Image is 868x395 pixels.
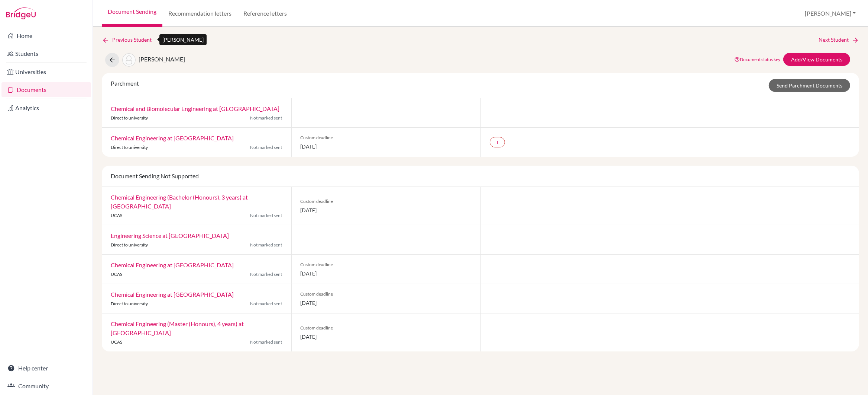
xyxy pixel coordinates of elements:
a: Chemical Engineering at [GEOGRAPHIC_DATA] [111,134,234,141]
span: Not marked sent [250,271,282,278]
span: Custom deadline [301,198,472,205]
a: Add/View Documents [783,53,850,66]
a: Chemical Engineering (Master (Honours), 4 years) at [GEOGRAPHIC_DATA] [111,320,244,336]
span: Direct to university [111,144,148,150]
span: [DATE] [301,143,472,150]
a: Documents [1,82,91,97]
a: Send Parchment Documents [769,79,850,92]
span: Direct to university [111,115,148,121]
span: Not marked sent [250,242,282,248]
a: Chemical Engineering (Bachelor (Honours), 3 years) at [GEOGRAPHIC_DATA] [111,194,248,210]
span: Parchment [111,80,139,87]
span: Not marked sent [250,339,282,345]
span: UCAS [111,271,122,277]
span: Not marked sent [250,300,282,307]
span: Not marked sent [250,115,282,121]
span: Not marked sent [250,212,282,219]
a: Chemical Engineering at [GEOGRAPHIC_DATA] [111,261,234,268]
span: [DATE] [301,270,472,277]
span: [DATE] [301,206,472,214]
span: Direct to university [111,242,148,248]
span: Not marked sent [250,144,282,151]
a: Home [1,28,91,43]
span: [PERSON_NAME] [139,55,185,63]
a: Engineering Science at [GEOGRAPHIC_DATA] [111,232,229,239]
span: [DATE] [301,299,472,307]
a: Next Student [819,36,859,44]
span: Document Sending Not Supported [111,172,199,179]
button: [PERSON_NAME] [801,6,859,20]
span: Custom deadline [301,261,472,268]
span: [DATE] [301,333,472,341]
a: Help center [1,361,91,376]
span: Direct to university [111,301,148,306]
span: UCAS [111,213,122,218]
span: UCAS [111,339,122,345]
span: Custom deadline [301,134,472,141]
a: Chemical and Biomolecular Engineering at [GEOGRAPHIC_DATA] [111,105,279,112]
a: Document status key [734,57,780,62]
a: Community [1,379,91,394]
a: Universities [1,64,91,79]
a: Analytics [1,101,91,115]
a: Chemical Engineering at [GEOGRAPHIC_DATA] [111,291,234,298]
a: T [490,137,505,147]
a: Students [1,46,91,61]
span: Custom deadline [301,291,472,297]
a: Previous Student [102,36,158,44]
img: Bridge-U [6,7,36,19]
span: Custom deadline [301,325,472,331]
div: [PERSON_NAME] [159,34,207,45]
